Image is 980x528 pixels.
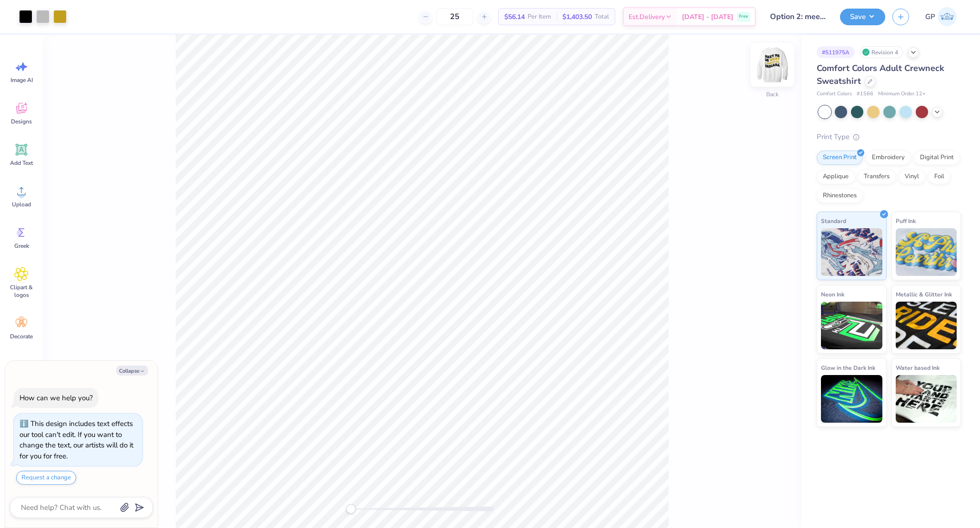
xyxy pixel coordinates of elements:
img: Metallic & Glitter Ink [896,302,957,349]
img: Neon Ink [821,302,882,349]
span: Comfort Colors [817,90,852,98]
span: Image AI [10,76,33,84]
span: Greek [14,242,29,250]
span: Standard [821,216,846,226]
div: Foil [928,170,950,184]
span: GP [925,11,935,22]
span: Est. Delivery [629,12,665,22]
span: Neon Ink [821,289,844,299]
img: Back [753,46,791,84]
div: Back [766,90,779,99]
img: Gene Padilla [938,7,957,26]
span: Designs [11,118,32,125]
span: $1,403.50 [562,12,592,22]
div: This design includes text effects our tool can't edit. If you want to change the text, our artist... [20,419,133,461]
input: Untitled Design [763,7,833,26]
span: [DATE] - [DATE] [682,12,733,22]
span: Puff Ink [896,216,916,226]
div: Screen Print [817,151,863,165]
span: # 1566 [857,90,873,98]
button: Collapse [116,366,148,376]
img: Water based Ink [896,375,957,423]
div: Embroidery [866,151,911,165]
img: Standard [821,228,882,276]
span: $56.14 [504,12,525,22]
span: Comfort Colors Adult Crewneck Sweatshirt [817,62,944,87]
div: Revision 4 [860,46,903,58]
div: Vinyl [899,170,925,184]
span: Decorate [10,333,33,340]
div: Rhinestones [817,189,863,203]
span: Per Item [528,12,551,22]
div: Accessibility label [346,504,356,514]
span: Total [595,12,609,22]
span: Upload [12,201,31,208]
img: Glow in the Dark Ink [821,375,882,423]
div: # 511975A [817,46,855,58]
img: Puff Ink [896,228,957,276]
span: Clipart & logos [6,284,37,299]
button: Request a change [16,471,76,485]
a: GP [921,7,961,26]
span: Metallic & Glitter Ink [896,289,952,299]
span: Add Text [10,159,33,167]
div: How can we help you? [20,393,93,403]
span: Free [739,13,748,20]
span: Glow in the Dark Ink [821,363,875,373]
div: Applique [817,170,855,184]
button: Save [840,9,885,25]
div: Digital Print [914,151,960,165]
span: Water based Ink [896,363,940,373]
div: Transfers [858,170,896,184]
input: – – [436,8,473,25]
span: Minimum Order: 12 + [878,90,926,98]
div: Print Type [817,132,961,142]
